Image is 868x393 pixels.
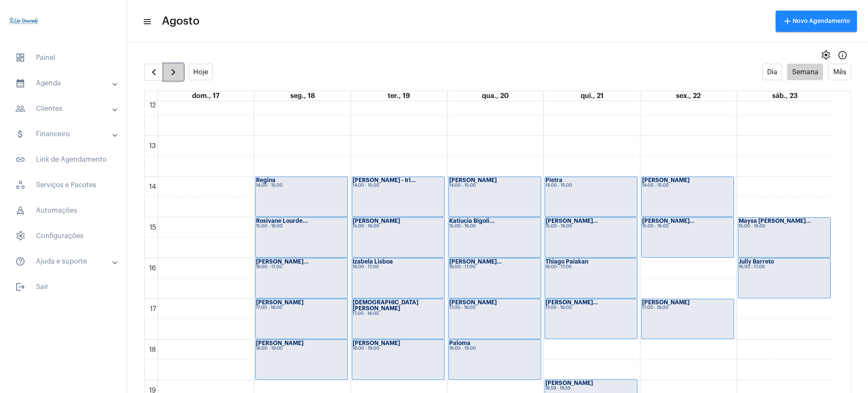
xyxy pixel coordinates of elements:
strong: Pietra [545,177,562,183]
mat-expansion-panel-header: sidenav iconFinanceiro [5,124,127,144]
strong: [PERSON_NAME]... [256,259,309,264]
div: 18 [147,346,158,354]
span: sidenav icon [15,205,25,216]
strong: [PERSON_NAME] [256,340,303,346]
button: Próximo Semana [164,64,184,81]
strong: Paloma [449,340,470,346]
div: 14:00 - 15:00 [353,183,444,188]
a: 23 de agosto de 2025 [771,91,799,101]
span: sidenav icon [15,53,25,63]
strong: [PERSON_NAME] [642,300,690,305]
strong: [DEMOGRAPHIC_DATA][PERSON_NAME] [353,300,418,311]
div: 15:00 - 16:00 [545,224,637,229]
strong: Jully Barreto [739,259,774,264]
mat-icon: sidenav icon [15,129,25,139]
strong: [PERSON_NAME] [353,340,400,346]
strong: [PERSON_NAME] - Irl... [353,177,416,183]
div: 16:00 - 17:00 [545,265,637,269]
div: 17 [148,305,158,313]
strong: Maysa [PERSON_NAME]... [739,218,811,224]
div: 17:00 - 18:00 [353,312,444,316]
div: 15:00 - 16:00 [449,224,540,229]
span: Serviços e Pacotes [8,175,118,195]
a: 17 de agosto de 2025 [190,91,221,101]
strong: Katiucia Bigoli... [449,218,495,224]
div: 18:00 - 19:00 [353,346,444,351]
div: 15:00 - 16:00 [256,224,347,229]
div: 15 [148,224,158,231]
div: 12 [148,101,158,109]
mat-expansion-panel-header: sidenav iconAjuda e suporte [5,251,127,272]
mat-expansion-panel-header: sidenav iconAgenda [5,73,127,93]
strong: [PERSON_NAME] [256,300,303,305]
div: 15:00 - 16:00 [642,224,733,229]
strong: Rosivane Lourde... [256,218,308,224]
a: 20 de agosto de 2025 [480,91,510,101]
a: 19 de agosto de 2025 [386,91,412,101]
div: 16:00 - 17:00 [449,265,540,269]
span: Painel [8,48,118,68]
strong: [PERSON_NAME]... [642,218,695,224]
mat-icon: sidenav icon [15,282,25,292]
button: settings [817,47,834,64]
div: 16:00 - 17:00 [739,265,830,269]
div: 15:00 - 16:00 [739,224,830,229]
strong: Izabela Lisboa [353,259,393,264]
div: 14:00 - 15:00 [642,183,733,188]
strong: [PERSON_NAME] [353,218,400,224]
span: Configurações [8,226,118,246]
strong: Thiago Paiakan [545,259,588,264]
div: 18:00 - 19:00 [449,346,540,351]
strong: [PERSON_NAME]... [449,259,502,264]
div: 15:00 - 16:00 [353,224,444,229]
strong: Regina [256,177,275,183]
button: Hoje [189,64,213,80]
div: 17:00 - 18:00 [256,306,347,310]
mat-panel-title: Financeiro [15,129,113,139]
strong: [PERSON_NAME] [449,177,497,183]
button: Semana Anterior [144,64,164,81]
strong: [PERSON_NAME] [545,380,593,386]
strong: [PERSON_NAME]... [545,300,598,305]
span: settings [821,50,831,60]
mat-panel-title: Ajuda e suporte [15,256,113,267]
mat-icon: sidenav icon [15,256,25,267]
button: Mês [828,64,851,80]
button: Novo Agendamento [776,11,857,32]
div: 18:59 - 19:59 [545,386,637,391]
div: 16:00 - 17:00 [353,265,444,269]
div: 14 [147,183,158,191]
span: Link de Agendamento [8,149,118,170]
span: Automações [8,200,118,221]
button: Info [834,47,851,64]
mat-icon: sidenav icon [142,17,151,27]
strong: [PERSON_NAME] [642,177,690,183]
div: 16 [147,264,158,272]
div: 13 [147,142,158,150]
span: Agosto [162,14,200,28]
mat-icon: Info [837,50,848,60]
span: Novo Agendamento [782,18,850,24]
mat-icon: sidenav icon [15,104,25,114]
div: 18:00 - 19:00 [256,346,347,351]
mat-panel-title: Agenda [15,78,113,88]
div: 14:00 - 15:00 [449,183,540,188]
button: Dia [762,64,782,80]
div: 14:00 - 15:00 [256,183,347,188]
div: 17:00 - 18:00 [545,306,637,310]
span: sidenav icon [15,231,25,241]
mat-expansion-panel-header: sidenav iconClientes [5,98,127,119]
button: Semana [787,64,823,80]
strong: [PERSON_NAME]... [545,218,598,224]
strong: [PERSON_NAME] [449,300,497,305]
span: Sair [8,277,118,297]
span: sidenav icon [15,180,25,190]
mat-icon: sidenav icon [15,154,25,165]
img: 4c910ca3-f26c-c648-53c7-1a2041c6e520.jpg [7,4,41,38]
a: 21 de agosto de 2025 [579,91,605,101]
div: 17:00 - 18:00 [642,306,733,310]
a: 22 de agosto de 2025 [674,91,702,101]
div: 16:00 - 17:00 [256,265,347,269]
a: 18 de agosto de 2025 [289,91,317,101]
mat-icon: sidenav icon [15,78,25,88]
